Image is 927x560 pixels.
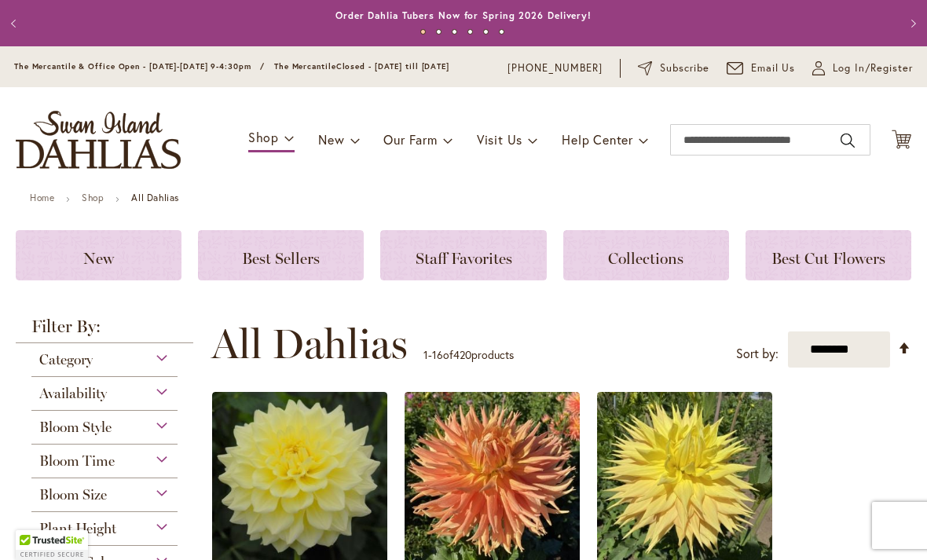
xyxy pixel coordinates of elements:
[638,60,709,76] a: Subscribe
[562,131,633,148] span: Help Center
[30,192,54,203] a: Home
[563,230,729,280] a: Collections
[248,129,279,145] span: Shop
[751,60,796,76] span: Email Us
[771,249,885,268] span: Best Cut Flowers
[896,8,927,39] button: Next
[452,29,457,35] button: 3 of 6
[436,29,442,35] button: 2 of 6
[833,60,913,76] span: Log In/Register
[736,339,779,368] label: Sort by:
[420,29,426,35] button: 1 of 6
[812,60,913,76] a: Log In/Register
[467,29,473,35] button: 4 of 6
[453,347,471,362] span: 420
[198,230,364,280] a: Best Sellers
[499,29,504,35] button: 6 of 6
[39,486,107,503] span: Bloom Size
[380,230,546,280] a: Staff Favorites
[16,318,193,343] strong: Filter By:
[423,342,514,368] p: - of products
[242,249,320,268] span: Best Sellers
[39,351,93,368] span: Category
[507,60,603,76] a: [PHONE_NUMBER]
[483,29,489,35] button: 5 of 6
[131,192,179,203] strong: All Dahlias
[660,60,709,76] span: Subscribe
[39,419,112,436] span: Bloom Style
[746,230,911,280] a: Best Cut Flowers
[12,504,56,548] iframe: Launch Accessibility Center
[727,60,796,76] a: Email Us
[39,520,116,537] span: Plant Height
[416,249,512,268] span: Staff Favorites
[423,347,428,362] span: 1
[82,192,104,203] a: Shop
[318,131,344,148] span: New
[39,385,107,402] span: Availability
[336,61,449,71] span: Closed - [DATE] till [DATE]
[16,230,181,280] a: New
[16,111,181,169] a: store logo
[211,320,408,368] span: All Dahlias
[841,128,855,153] button: Search
[335,9,592,21] a: Order Dahlia Tubers Now for Spring 2026 Delivery!
[432,347,443,362] span: 16
[608,249,683,268] span: Collections
[39,452,115,470] span: Bloom Time
[83,249,114,268] span: New
[14,61,336,71] span: The Mercantile & Office Open - [DATE]-[DATE] 9-4:30pm / The Mercantile
[477,131,522,148] span: Visit Us
[383,131,437,148] span: Our Farm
